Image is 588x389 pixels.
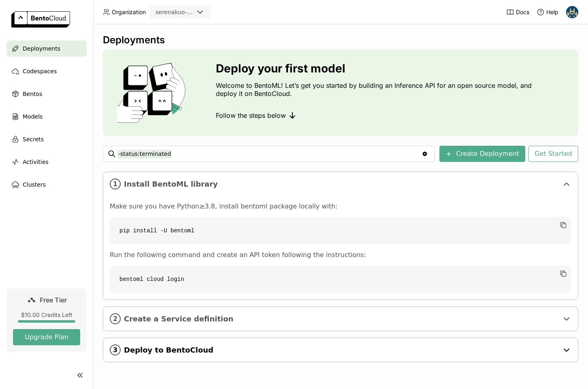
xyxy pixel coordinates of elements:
[110,344,121,355] i: 3
[103,307,578,331] div: 2Create a Service definition
[506,8,529,16] a: Docs
[11,11,70,28] img: logo
[23,112,43,121] span: Models
[23,89,42,99] span: Bentos
[110,266,571,293] code: bentoml cloud login
[216,81,536,98] p: Welcome to BentoML! Let’s get you started by building an Inference API for an open source model, ...
[6,131,87,147] a: Secrets
[23,44,60,53] span: Deployments
[110,313,121,324] i: 2
[124,315,558,323] span: Create a Service definition
[546,9,558,16] span: Help
[6,176,87,193] a: Clusters
[194,9,195,17] input: Selected serenakuo-workspace.
[537,8,558,16] div: Help
[422,151,428,157] svg: Clear value
[6,108,87,125] a: Models
[6,289,87,352] a: Free Tier$10.00 Credits LeftUpgrade Plan
[40,296,67,304] span: Free Tier
[110,217,571,244] code: pip install -U bentoml
[516,9,529,16] span: Docs
[13,311,80,319] div: $10.00 Credits Left
[103,34,578,46] div: Deployments
[103,338,578,362] div: 3Deploy to BentoCloud
[23,180,46,189] span: Clusters
[124,346,558,355] span: Deploy to BentoCloud
[23,134,44,144] span: Secrets
[110,179,121,189] i: 1
[6,86,87,102] a: Bentos
[6,40,87,57] a: Deployments
[6,154,87,170] a: Activities
[103,172,578,196] div: 1Install BentoML library
[6,63,87,79] a: Codespaces
[156,8,194,16] div: serenakuo-workspace
[216,62,536,75] h3: Deploy your first model
[439,146,525,162] button: Create Deployment
[124,180,558,189] span: Install BentoML library
[110,202,571,210] p: Make sure you have Python≥3.8, install bentoml package locally with:
[566,6,578,18] img: Serena Kuo
[109,62,196,123] img: cover onboarding
[23,66,57,76] span: Codespaces
[216,111,286,119] span: Follow the steps below
[110,251,571,259] p: Run the following command and create an API token following the instructions:
[117,147,422,160] input: Search
[528,146,578,162] button: Get Started
[23,157,49,167] span: Activities
[13,329,80,345] button: Upgrade Plan
[112,9,146,16] span: Organization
